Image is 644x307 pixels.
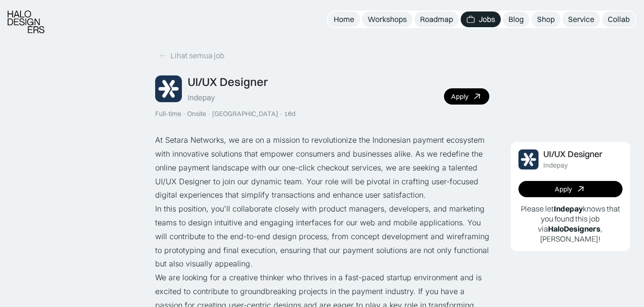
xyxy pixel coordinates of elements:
div: Apply [555,185,572,193]
div: Full-time [155,110,181,118]
b: Indepay [554,204,583,213]
a: Home [328,11,360,27]
div: Roadmap [420,14,453,24]
div: · [279,110,283,118]
div: Apply [451,93,468,101]
a: Apply [444,88,489,105]
a: Jobs [461,11,501,27]
div: 16d [284,110,296,118]
div: Blog [508,14,524,24]
div: Onsite [187,110,206,118]
b: HaloDesigners [548,224,601,233]
div: Service [568,14,594,24]
div: UI/UX Designer [188,75,268,89]
div: · [182,110,186,118]
div: Lihat semua job [170,51,224,61]
div: UI/UX Designer [543,149,602,159]
img: Job Image [518,149,538,169]
a: Roadmap [414,11,459,27]
a: Blog [503,11,529,27]
img: Job Image [155,75,182,102]
p: Please let knows that you found this job via , [PERSON_NAME]! [518,204,623,243]
a: Shop [531,11,560,27]
div: Home [334,14,354,24]
div: Shop [537,14,555,24]
div: Workshops [368,14,407,24]
a: Lihat semua job [155,48,228,64]
p: At Setara Networks, we are on a mission to revolutionize the Indonesian payment ecosystem with in... [155,133,489,202]
div: Collab [608,14,630,24]
div: · [207,110,211,118]
div: Indepay [188,93,215,103]
div: Indepay [543,161,568,169]
a: Apply [518,181,623,197]
div: [GEOGRAPHIC_DATA] [212,110,278,118]
a: Collab [602,11,635,27]
a: Service [562,11,600,27]
p: In this position, you'll collaborate closely with product managers, developers, and marketing tea... [155,202,489,271]
div: Jobs [479,14,495,24]
a: Workshops [362,11,412,27]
